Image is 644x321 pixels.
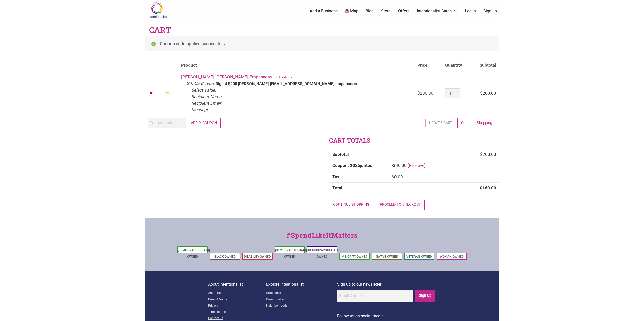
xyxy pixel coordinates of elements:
bdi: 200.00 [480,152,496,157]
a: [PERSON_NAME] [PERSON_NAME] Empanadas [181,74,272,79]
p: Digital [216,82,227,86]
a: Offers [398,8,409,14]
p: Explore Intentionalist [266,281,337,288]
a: About Us [208,290,266,297]
div: #SpendLikeItMatters [145,230,499,245]
span: $ [392,174,394,179]
p: [EMAIL_ADDRESS][DOMAIN_NAME] [270,82,334,86]
span: $ [480,152,483,157]
input: Email Address [337,290,413,302]
p: Sign up to our newsletter [337,281,436,288]
h2: Cart totals [329,136,499,145]
a: Edit options [274,75,293,79]
a: Sign up [483,8,497,14]
a: Map [345,8,358,14]
input: Sign Up [415,290,435,302]
p: About Intentionalist [208,281,266,288]
th: Subtotal [329,149,389,160]
bdi: 200.00 [480,91,496,96]
a: Blog [366,8,374,14]
h1: Cart [149,24,171,36]
a: Remove 2025juntos coupon [408,163,426,168]
a: Categories [266,290,337,297]
span: $ [480,185,482,190]
a: Native-Owned [376,255,398,258]
a: [DEMOGRAPHIC_DATA]-Owned [307,248,340,258]
a: [DEMOGRAPHIC_DATA]-Owned [178,248,211,258]
button: Apply coupon [187,118,221,128]
a: Communities [266,297,337,303]
span: $ [480,91,483,96]
p: empanadas [335,82,357,86]
a: Minority-Owned [342,255,367,258]
th: Product [178,60,414,71]
a: Add a Business [310,8,338,14]
span: 40.00 [393,163,407,168]
img: Intentionalist [145,2,169,18]
a: Intentionalist Cards [417,8,458,14]
input: Product quantity [445,88,460,98]
a: Neighborhoods [266,303,337,309]
input: Coupon code [148,118,186,128]
bdi: 200.00 [417,91,433,96]
a: Remove Maria Luisa Empanadas from cart [148,90,155,97]
th: Total [329,182,389,194]
div: Coupon code applied successfully. [145,36,499,52]
th: Quantity [442,60,471,71]
span: $ [393,163,396,168]
small: [ ] [273,75,294,79]
dt: Recipient Email: [191,100,222,107]
td: - [389,160,499,171]
a: [DEMOGRAPHIC_DATA]-Owned [275,248,308,258]
dt: Message: [191,107,210,113]
button: Update cart [425,119,456,127]
a: Log In [465,8,476,14]
p: Follow us on social media [337,313,436,319]
bdi: 160.00 [480,185,496,190]
a: Veteran-Owned [406,255,432,258]
span: $ [417,91,420,96]
a: Terms of Use [208,309,266,315]
dt: Gift Card Type: [186,80,215,87]
th: Subtotal [471,60,499,71]
dt: Select Value: [191,87,216,94]
a: Press & Media [208,297,266,303]
th: Tax [329,171,389,183]
p: $200 [228,82,237,86]
a: Continue shopping [329,200,373,210]
a: Store [381,8,391,14]
bdi: 0.00 [392,174,403,179]
dt: Recipient Name: [191,94,222,100]
a: Proceed to checkout [376,200,425,210]
p: [PERSON_NAME] [238,82,269,86]
a: Black-Owned [214,255,236,258]
img: Maria Luisa Empanadas [163,89,172,97]
a: Privacy [208,303,266,309]
a: Woman-Owned [440,255,464,258]
th: Price [414,60,442,71]
a: Disability-Owned [244,255,271,258]
a: Continue Shopping [457,118,496,128]
th: Coupon: 2025juntos [329,160,389,171]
